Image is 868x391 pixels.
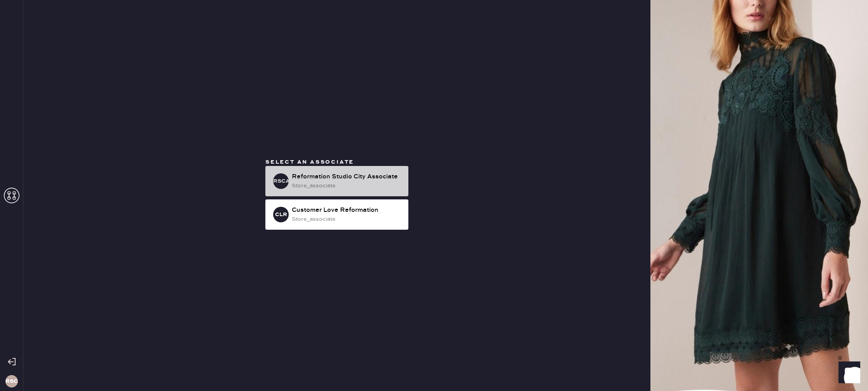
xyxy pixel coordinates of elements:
span: Select an associate [265,159,354,166]
div: Reformation Studio City Associate [292,172,402,182]
div: store_associate [292,215,402,223]
h3: RSC [5,379,18,384]
div: Customer Love Reformation [292,206,402,215]
iframe: Front Chat [831,356,865,389]
div: store_associate [292,182,402,190]
h3: RSCA [273,178,289,184]
h3: CLR [275,212,287,217]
